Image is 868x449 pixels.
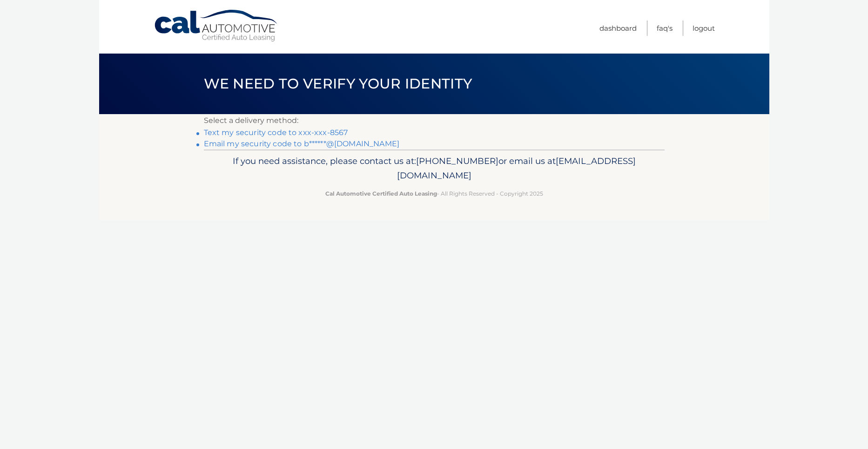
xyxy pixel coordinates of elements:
a: Cal Automotive [154,9,279,42]
strong: Cal Automotive Certified Auto Leasing [325,190,437,197]
p: - All Rights Reserved - Copyright 2025 [210,189,659,198]
a: Dashboard [599,20,637,36]
a: Email my security code to b******@[DOMAIN_NAME] [204,139,400,148]
a: Text my security code to xxx-xxx-8567 [204,128,348,137]
p: Select a delivery method: [204,114,665,127]
span: We need to verify your identity [204,75,472,92]
a: FAQ's [657,20,673,36]
a: Logout [693,20,715,36]
span: [PHONE_NUMBER] [416,156,498,166]
p: If you need assistance, please contact us at: or email us at [210,154,659,184]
